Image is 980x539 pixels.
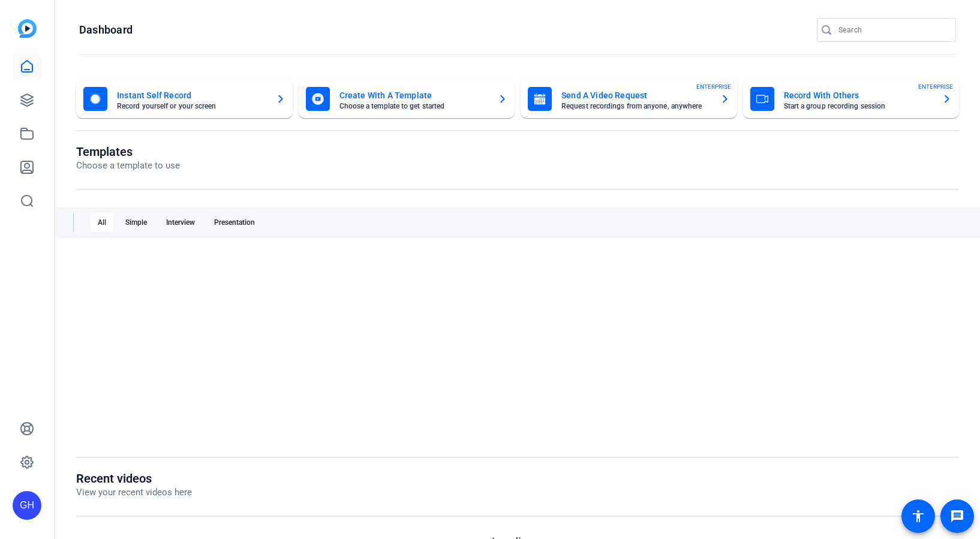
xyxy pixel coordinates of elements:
mat-card-subtitle: Record yourself or your screen [117,103,266,110]
mat-card-subtitle: Request recordings from anyone, anywhere [561,103,711,110]
p: View your recent videos here [76,486,192,499]
h1: Recent videos [76,471,192,486]
mat-card-title: Create With A Template [339,88,489,103]
span: ENTERPRISE [918,82,953,91]
div: All [91,213,113,232]
div: Interview [159,213,202,232]
mat-card-subtitle: Start a group recording session [784,103,933,110]
div: GH [13,491,41,520]
span: ENTERPRISE [696,82,731,91]
mat-card-title: Record With Others [784,88,933,103]
button: Send A Video RequestRequest recordings from anyone, anywhereENTERPRISE [521,80,737,118]
img: blue-gradient.svg [18,19,37,38]
h1: Templates [76,144,180,159]
mat-icon: message [950,509,964,523]
div: Simple [118,213,154,232]
mat-icon: accessibility [911,509,925,523]
p: Choose a template to use [76,159,180,173]
h1: Dashboard [79,23,133,37]
div: Presentation [207,213,262,232]
button: Instant Self RecordRecord yourself or your screen [76,80,293,118]
mat-card-title: Send A Video Request [561,88,711,103]
mat-card-title: Instant Self Record [117,88,266,103]
input: Search [838,23,946,37]
button: Create With A TemplateChoose a template to get started [299,80,515,118]
mat-card-subtitle: Choose a template to get started [339,103,489,110]
button: Record With OthersStart a group recording sessionENTERPRISE [743,80,960,118]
